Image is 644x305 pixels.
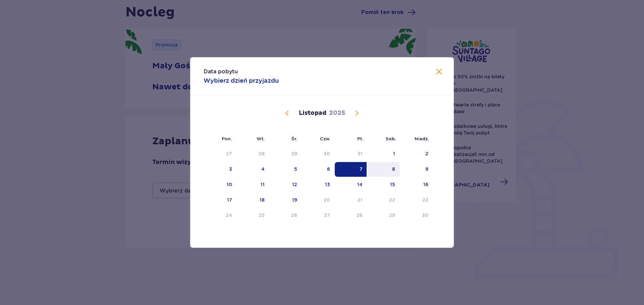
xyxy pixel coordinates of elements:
td: Data niedostępna. poniedziałek, 24 listopada 2025 [204,208,237,223]
button: Poprzedni miesiąc [283,109,291,117]
div: 2 [425,150,428,157]
div: 26 [291,212,297,219]
td: Data zaznaczona. piątek, 7 listopada 2025 [335,162,367,177]
div: 30 [422,212,428,219]
div: 23 [422,197,428,203]
td: Data niedostępna. sobota, 22 listopada 2025 [367,193,400,208]
div: 3 [229,166,232,172]
td: 29 [269,147,302,161]
td: 5 [269,162,302,177]
div: 27 [226,150,232,157]
div: 1 [393,150,395,157]
div: 20 [324,197,330,203]
div: 21 [358,197,363,203]
td: Data niedostępna. czwartek, 20 listopada 2025 [302,193,335,208]
td: Data niedostępna. niedziela, 30 listopada 2025 [400,208,433,223]
button: Następny miesiąc [353,109,361,117]
div: 17 [227,197,232,203]
div: 16 [423,181,428,188]
div: 29 [389,212,395,219]
div: 18 [260,197,265,203]
div: 13 [325,181,330,188]
small: Śr. [291,136,298,141]
td: 16 [400,177,433,192]
td: Data niedostępna. niedziela, 23 listopada 2025 [400,193,433,208]
div: 27 [324,212,330,219]
td: 28 [237,147,269,161]
td: 6 [302,162,335,177]
p: 2025 [329,109,345,117]
div: 6 [327,166,330,172]
small: Wt. [257,136,265,141]
div: 7 [360,166,363,172]
td: 4 [237,162,269,177]
td: 27 [204,147,237,161]
button: Zamknij [435,68,443,76]
small: Pon. [222,136,232,141]
div: 30 [324,150,330,157]
div: 15 [390,181,395,188]
div: 11 [261,181,265,188]
small: Pt. [357,136,363,141]
td: 3 [204,162,237,177]
td: 18 [237,193,269,208]
td: Data niedostępna. piątek, 21 listopada 2025 [335,193,367,208]
div: 8 [392,166,395,172]
td: 1 [367,147,400,161]
div: 19 [292,197,297,203]
div: 12 [292,181,297,188]
div: 14 [357,181,363,188]
div: 10 [227,181,232,188]
td: 11 [237,177,269,192]
div: 9 [425,166,428,172]
td: 13 [302,177,335,192]
p: Data pobytu [204,68,238,75]
td: 31 [335,147,367,161]
div: 22 [389,197,395,203]
td: Data niedostępna. wtorek, 25 listopada 2025 [237,208,269,223]
td: Data niedostępna. piątek, 28 listopada 2025 [335,208,367,223]
td: 30 [302,147,335,161]
td: 19 [269,193,302,208]
div: 28 [259,150,265,157]
div: 5 [294,166,297,172]
small: Niedz. [415,136,429,141]
div: 24 [226,212,232,219]
small: Czw. [320,136,330,141]
td: 15 [367,177,400,192]
td: 2 [400,147,433,161]
td: 8 [367,162,400,177]
td: 9 [400,162,433,177]
td: 10 [204,177,237,192]
div: 4 [261,166,265,172]
td: 17 [204,193,237,208]
div: 28 [357,212,363,219]
div: 25 [259,212,265,219]
div: 29 [291,150,297,157]
td: 12 [269,177,302,192]
td: Data niedostępna. sobota, 29 listopada 2025 [367,208,400,223]
td: Data niedostępna. czwartek, 27 listopada 2025 [302,208,335,223]
p: Wybierz dzień przyjazdu [204,77,279,85]
p: Listopad [299,109,326,117]
td: 14 [335,177,367,192]
div: 31 [358,150,363,157]
td: Data niedostępna. środa, 26 listopada 2025 [269,208,302,223]
small: Sob. [386,136,396,141]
